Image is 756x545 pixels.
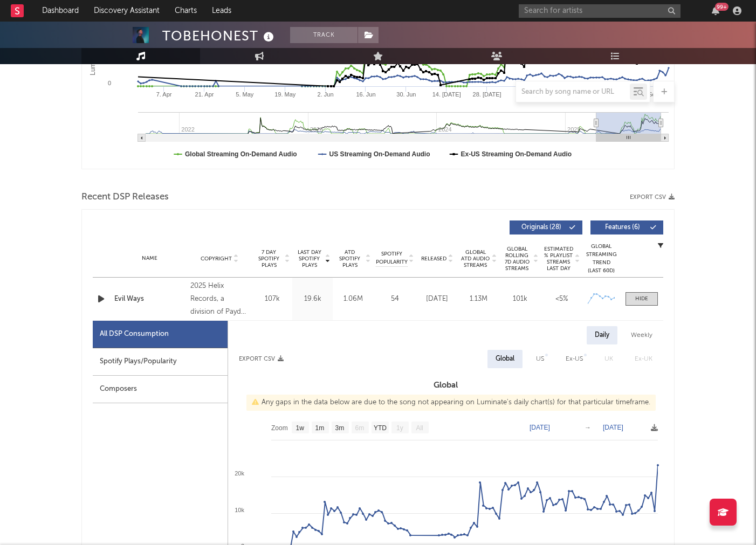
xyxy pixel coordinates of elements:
div: <5% [544,294,580,305]
div: 101k [502,294,538,305]
button: Export CSV [239,356,284,362]
text: 1m [315,424,325,432]
div: Ex-US [566,353,583,365]
input: Search by song name or URL [516,88,630,96]
div: 1.13M [461,294,497,305]
div: 54 [376,294,414,305]
span: Recent DSP Releases [81,191,169,204]
div: 99 + [715,3,728,11]
text: Luminate Daily Streams [89,6,97,75]
text: 20k [235,470,244,477]
span: Copyright [201,256,232,262]
text: 10k [235,507,244,513]
text: US Streaming On-Demand Audio [329,150,430,158]
span: 7 Day Spotify Plays [255,249,283,268]
text: 1y [396,424,403,432]
span: Estimated % Playlist Streams Last Day [544,246,573,272]
text: 0 [108,80,111,86]
div: TOBEHONEST [162,27,277,45]
button: Originals(28) [510,220,582,234]
span: Originals ( 28 ) [517,224,566,231]
a: Evil Ways [114,294,185,305]
text: 1w [296,424,305,432]
h3: Global [228,379,663,392]
div: All DSP Consumption [93,321,228,348]
div: Daily [587,326,617,344]
span: Global ATD Audio Streams [461,249,490,268]
div: Global [496,353,514,365]
div: Composers [93,376,228,403]
div: Global Streaming Trend (Last 60D) [585,243,617,275]
div: 2025 Helix Records, a division of Payday Records, Inc. [190,280,249,319]
span: ATD Spotify Plays [335,249,364,268]
text: Ex-US Streaming On-Demand Audio [461,150,572,158]
text: [DATE] [530,424,550,431]
button: Features(6) [590,220,663,234]
div: [DATE] [419,294,455,305]
text: Global Streaming On-Demand Audio [185,150,297,158]
text: → [585,424,591,431]
span: Last Day Spotify Plays [295,249,324,268]
div: All DSP Consumption [100,328,169,341]
input: Search for artists [519,4,681,18]
span: Global Rolling 7D Audio Streams [502,246,532,272]
text: 6m [355,424,365,432]
span: Spotify Popularity [376,250,408,266]
div: US [536,353,544,365]
span: Released [421,256,446,262]
button: Export CSV [630,194,675,201]
text: YTD [374,424,387,432]
div: 19.6k [295,294,330,305]
text: All [416,424,423,432]
text: [DATE] [603,424,623,431]
div: Name [114,254,185,263]
div: Spotify Plays/Popularity [93,348,228,376]
div: Weekly [623,326,661,344]
button: Track [290,27,358,43]
span: Features ( 6 ) [597,224,647,231]
div: 107k [255,294,290,305]
button: 99+ [712,6,719,15]
div: Any gaps in the data below are due to the song not appearing on Luminate's daily chart(s) for tha... [246,395,656,411]
text: Zoom [271,424,288,432]
text: 3m [335,424,345,432]
div: 1.06M [335,294,370,305]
